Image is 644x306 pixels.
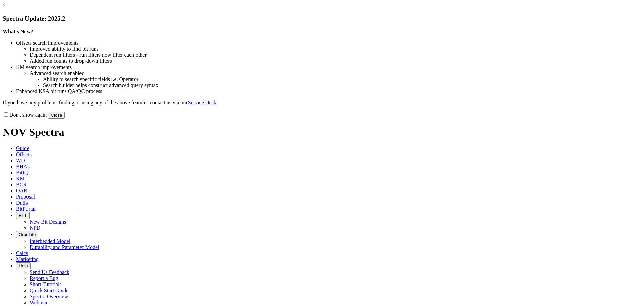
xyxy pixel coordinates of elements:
[30,244,99,250] a: Durability and Parameter Model
[16,164,30,169] span: BHAs
[19,263,28,268] span: Help
[30,58,641,64] li: Added run counts to drop-down filters
[43,82,641,88] li: Search builder helps construct advanced query syntax
[16,176,25,181] span: KM
[30,238,70,244] a: Interbedded Model
[16,256,39,262] span: Marketing
[30,281,62,287] a: Short Tutorials
[30,70,641,76] li: Advanced search enabled
[16,188,28,193] span: OAR
[19,213,27,218] span: FTT
[30,294,68,299] a: Spectra Overview
[3,3,6,8] a: ×
[30,219,66,225] a: New Bit Designs
[30,275,58,281] a: Report a Bug
[3,112,47,118] label: Don't show again
[19,232,36,237] span: OrbitLite
[3,100,641,106] p: If you have any problems finding or using any of the above features contact us via our
[30,269,69,275] a: Send Us Feedback
[43,76,641,82] li: Ability to search specific fields i.e. Operator
[4,112,8,117] input: Don't show again
[16,250,28,256] span: Calcs
[3,15,641,23] h3: Spectra Update: 2025.2
[30,46,641,52] li: Improved ability to find bit runs
[16,88,641,94] li: Enhanced KSA bit runs QA/QC process
[16,151,32,157] span: Offsets
[30,52,641,58] li: Dependent run filters - run filters now filter each other
[16,158,25,163] span: WD
[16,64,641,70] li: KM search improvements
[30,300,48,305] a: Webinar
[16,200,28,206] span: Dulls
[16,194,35,200] span: Proposal
[188,100,216,105] a: Service Desk
[3,126,641,138] h1: NOV Spectra
[30,225,40,231] a: NPD
[16,170,28,175] span: BitIQ
[30,288,68,293] a: Quick Start Guide
[16,182,27,187] span: BCR
[48,112,65,119] button: Close
[3,29,33,34] strong: What's New?
[16,40,641,46] li: Offsets search improvements
[16,145,29,151] span: Guide
[16,206,36,212] span: BitPortal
